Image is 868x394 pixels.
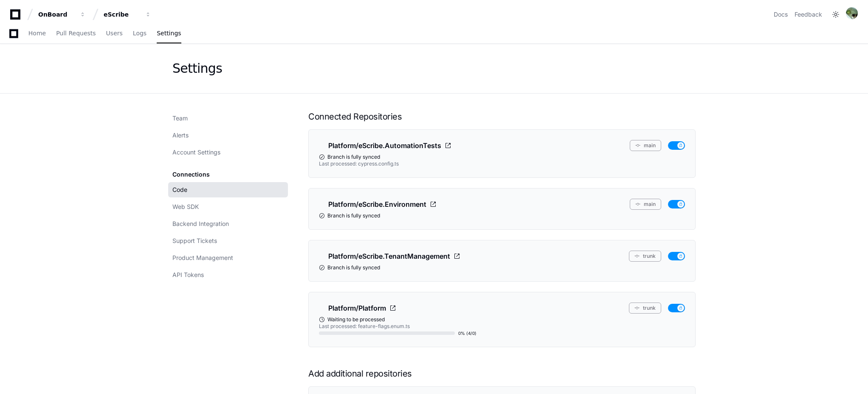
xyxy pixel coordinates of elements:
span: Alerts [172,131,189,140]
div: 0% (4/0) [458,330,476,337]
a: Code [168,182,288,197]
div: OnBoard [38,10,75,19]
a: API Tokens [168,267,288,283]
a: Alerts [168,128,288,143]
span: Platform/eScribe.AutomationTests [328,140,441,151]
img: avatar [846,7,858,19]
a: Product Management [168,250,288,266]
a: Home [28,24,46,43]
a: Platform/Platform [319,303,396,314]
a: Backend Integration [168,216,288,231]
div: Branch is fully synced [319,264,685,271]
div: Last processed: cypress.config.ts [319,160,685,167]
span: Platform/eScribe.Environment [328,199,426,209]
span: Support Tickets [172,237,217,245]
span: API Tokens [172,271,204,279]
span: Account Settings [172,148,220,157]
button: OnBoard [35,7,89,22]
h1: Connected Repositories [308,111,696,123]
div: Settings [172,61,222,76]
a: Support Tickets [168,233,288,248]
a: Logs [133,24,147,43]
a: Users [106,24,123,43]
div: Last processed: feature-flags.enum.ts [319,323,685,330]
a: Team [168,111,288,126]
span: Platform/eScribe.TenantManagement [328,251,450,261]
span: Home [28,31,46,36]
button: Feedback [795,10,822,19]
span: Pull Requests [56,31,96,36]
span: Backend Integration [172,220,229,228]
button: trunk [629,251,661,262]
a: Platform/eScribe.TenantManagement [319,251,460,262]
div: eScribe [104,10,140,19]
a: Docs [774,10,788,19]
iframe: Open customer support [841,366,864,389]
a: Platform/eScribe.Environment [319,199,437,210]
div: Branch is fully synced [319,154,685,160]
button: main [630,140,661,151]
span: Platform/Platform [328,303,386,313]
button: trunk [629,303,661,314]
span: Logs [133,31,147,36]
button: main [630,199,661,210]
span: Code [172,186,187,194]
span: Settings [157,31,181,36]
a: Settings [157,24,181,43]
h1: Add additional repositories [308,368,696,380]
span: Users [106,31,123,36]
span: Web SDK [172,203,199,211]
div: Branch is fully synced [319,212,685,219]
button: eScribe [100,7,155,22]
a: Account Settings [168,145,288,160]
a: Platform/eScribe.AutomationTests [319,140,451,151]
a: Web SDK [168,199,288,214]
span: Team [172,114,188,123]
a: Pull Requests [56,24,96,43]
span: Product Management [172,254,233,262]
div: Waiting to be processed [319,316,685,323]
